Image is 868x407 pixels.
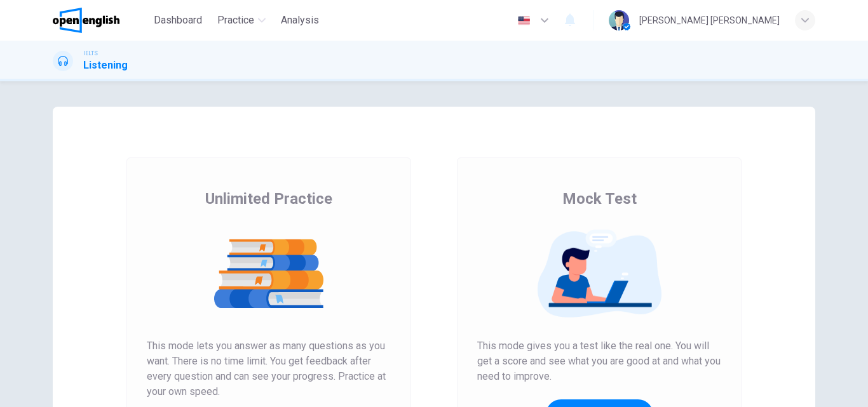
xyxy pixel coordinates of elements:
span: Dashboard [154,13,202,28]
span: Practice [217,13,254,28]
img: Profile picture [609,10,629,30]
span: Unlimited Practice [205,189,332,209]
span: Analysis [281,13,319,28]
h1: Listening [83,58,128,73]
span: This mode gives you a test like the real one. You will get a score and see what you are good at a... [477,338,721,384]
span: This mode lets you answer as many questions as you want. There is no time limit. You get feedback... [147,338,391,399]
button: Dashboard [149,9,207,32]
img: en [516,16,532,25]
button: Practice [212,9,271,32]
div: [PERSON_NAME] [PERSON_NAME] [639,13,780,28]
span: Mock Test [562,189,637,209]
a: OpenEnglish logo [53,8,149,33]
button: Analysis [276,9,324,32]
img: OpenEnglish logo [53,8,119,33]
span: IELTS [83,49,98,58]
